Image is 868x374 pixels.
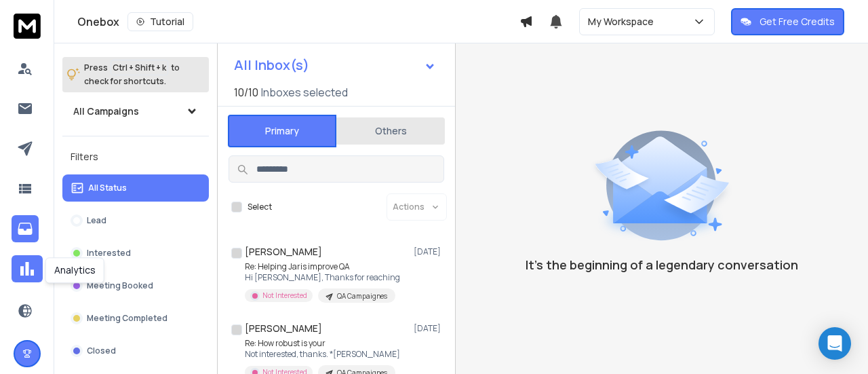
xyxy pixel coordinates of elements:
span: Ctrl + Shift + k [111,60,168,75]
button: Get Free Credits [731,8,844,35]
p: Not interested, thanks. *[PERSON_NAME] [245,349,400,360]
button: All Campaigns [62,98,209,125]
p: My Workspace [588,15,659,29]
div: Open Intercom Messenger [818,327,851,360]
button: Tutorial [127,12,193,31]
p: All Status [88,183,127,193]
p: [DATE] [414,323,444,334]
button: Primary [228,115,336,147]
p: Lead [87,215,106,226]
h1: [PERSON_NAME] [245,322,322,335]
p: Hi [PERSON_NAME], Thanks for reaching [245,272,400,283]
p: Not Interested [262,291,307,301]
h1: All Campaigns [73,105,139,118]
button: All Inbox(s) [223,52,447,79]
p: QA Campaignes [337,291,387,301]
p: [DATE] [414,246,444,257]
p: Get Free Credits [759,15,835,29]
h3: Inboxes selected [261,84,348,100]
p: Closed [87,345,116,356]
button: Interested [62,240,209,267]
button: Closed [62,337,209,364]
span: 10 / 10 [234,84,258,100]
p: It’s the beginning of a legendary conversation [526,255,798,274]
p: Re: Helping Jaris improve QA [245,261,400,272]
p: Interested [87,248,131,259]
div: Onebox [77,12,519,31]
button: Meeting Completed [62,305,209,332]
button: Others [336,116,445,146]
p: Meeting Booked [87,280,153,291]
p: Re: How robust is your [245,338,400,349]
button: Lead [62,207,209,234]
p: Press to check for shortcuts. [84,61,180,88]
button: All Status [62,174,209,202]
p: Meeting Completed [87,313,167,324]
div: Analytics [45,257,104,283]
h1: All Inbox(s) [234,58,309,72]
h1: [PERSON_NAME] [245,245,322,259]
label: Select [248,202,272,212]
button: Meeting Booked [62,272,209,299]
h3: Filters [62,147,209,166]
